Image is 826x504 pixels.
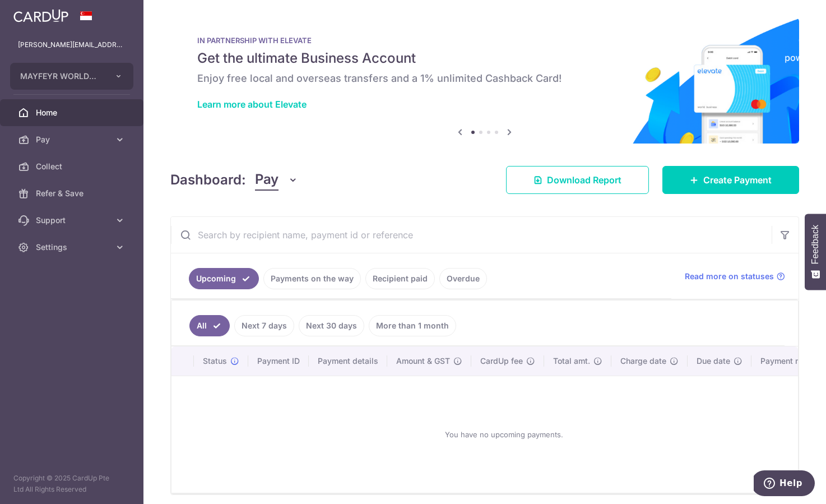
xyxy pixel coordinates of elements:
span: Home [36,107,110,118]
div: You have no upcoming payments. [185,385,823,484]
span: Settings [36,242,110,253]
img: CardUp [13,9,68,22]
a: More than 1 month [369,315,456,336]
h4: Dashboard: [170,170,246,190]
span: Read more on statuses [685,271,774,282]
a: Payments on the way [263,268,361,289]
h5: Get the ultimate Business Account [197,49,772,67]
button: Pay [255,169,298,191]
span: CardUp fee [480,355,523,367]
iframe: Opens a widget where you can find more information [754,470,815,498]
button: Feedback - Show survey [805,214,826,290]
span: Pay [255,169,279,191]
span: Status [203,355,227,367]
th: Payment details [309,346,387,376]
span: Amount & GST [396,355,450,367]
a: Next 7 days [234,315,294,336]
h6: Enjoy free local and overseas transfers and a 1% unlimited Cashback Card! [197,72,772,85]
a: All [189,315,230,336]
span: Pay [36,134,110,145]
a: Overdue [439,268,487,289]
span: Due date [697,355,730,367]
span: Collect [36,161,110,172]
span: Refer & Save [36,188,110,199]
a: Create Payment [662,166,799,194]
a: Read more on statuses [685,271,785,282]
a: Next 30 days [299,315,364,336]
span: Feedback [810,225,820,264]
span: Charge date [620,355,666,367]
span: Support [36,215,110,226]
span: Total amt. [553,355,590,367]
input: Search by recipient name, payment id or reference [171,217,772,253]
a: Recipient paid [365,268,435,289]
a: Download Report [506,166,649,194]
th: Payment ID [248,346,309,376]
span: Create Payment [703,173,772,187]
img: Renovation banner [170,18,799,144]
p: IN PARTNERSHIP WITH ELEVATE [197,36,772,45]
a: Learn more about Elevate [197,99,307,110]
a: Upcoming [189,268,259,289]
p: [PERSON_NAME][EMAIL_ADDRESS][DOMAIN_NAME] [18,39,126,50]
span: MAYFEYR WORLDWIDE PTE. LTD. [20,71,103,82]
span: Download Report [547,173,621,187]
button: MAYFEYR WORLDWIDE PTE. LTD. [10,63,133,90]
